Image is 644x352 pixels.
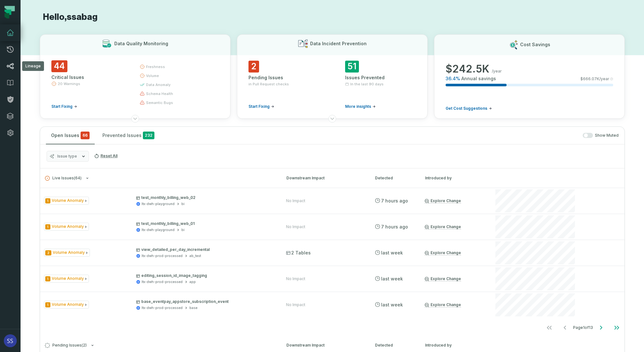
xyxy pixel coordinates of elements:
span: 2 [248,61,259,73]
span: Issue Type [44,249,90,257]
div: app [189,279,196,284]
relative-time: Sep 28, 2025, 7:52 AM GMT+3 [381,224,408,229]
nav: pagination [40,321,624,334]
div: Detected [375,175,413,181]
h3: Cost Savings [520,41,550,48]
span: $ 242.5K [446,63,489,75]
span: Pending Issues ( 2 ) [45,343,87,348]
span: freshness [146,64,165,69]
div: Introduced by [425,342,483,348]
span: Get Cost Suggestions [446,106,487,111]
button: Data Incident Prevention2Pending Issuesin Pull Request checksStart Fixing51Issues PreventedIn the... [237,34,428,119]
div: Downstream Impact [286,175,363,181]
div: No Impact [286,198,305,203]
span: More insights [345,104,371,109]
button: Cost Savings$242.5K/year36.4%Annual savings$666.07K/yearGet Cost Suggestions [434,34,625,119]
span: semantic bugs [146,100,173,105]
div: ltx-dwh-prod-processed [142,279,183,284]
span: Live Issues ( 64 ) [45,176,82,181]
span: Annual savings [461,75,496,82]
relative-time: Sep 19, 2025, 7:05 AM GMT+3 [381,250,403,255]
span: 51 [345,61,359,73]
button: Go to last page [609,321,624,334]
span: Issue Type [44,223,89,231]
a: Explore Change [425,276,461,281]
div: ltx-dwh-playground [142,202,175,206]
a: Explore Change [425,198,461,203]
div: Critical Issues [51,74,128,81]
span: Issue Type [44,275,89,283]
span: In the last 90 days [350,82,384,87]
span: Severity [45,250,51,255]
div: Lineage [22,61,44,71]
span: Issue Type [44,301,89,309]
span: Start Fixing [248,104,270,109]
button: Go to next page [593,321,609,334]
span: Severity [45,198,50,203]
span: 232 [143,132,154,139]
a: Explore Change [425,302,461,307]
button: Prevented Issues [97,127,160,144]
span: in Pull Request checks [248,82,289,87]
div: Downstream Impact [286,342,363,348]
div: ab_test [189,253,201,258]
div: No Impact [286,224,305,229]
p: test_monthly_billing_web_01 [136,221,274,226]
span: data anomaly [146,82,170,87]
button: Go to first page [542,321,557,334]
h1: Hello, ssabag [40,12,625,23]
span: 2 Tables [286,250,311,256]
span: Issue Type [44,197,89,205]
p: view_detailed_per_day_incremental [136,247,274,252]
a: Start Fixing [51,104,77,109]
span: Start Fixing [51,104,73,109]
span: Severity [45,224,50,229]
div: No Impact [286,302,305,307]
div: bi [181,202,185,206]
div: base [189,305,197,310]
button: Live Issues(64) [45,176,275,181]
p: editing_session_id_image_tagging [136,273,274,278]
span: critical issues and errors combined [81,132,90,139]
span: 36.4 % [446,75,460,82]
div: Detected [375,342,413,348]
ul: Page 1 of 13 [542,321,624,334]
h3: Data Incident Prevention [310,40,367,47]
div: ltx-dwh-prod-processed [142,305,183,310]
h3: Data Quality Monitoring [114,40,168,47]
p: base_eventpay_appstore_subscription_event [136,299,274,304]
div: No Impact [286,276,305,281]
button: Reset All [91,151,120,161]
button: Open Issues [46,127,95,144]
button: Data Quality Monitoring44Critical Issues20 WarningsStart Fixingfreshnessvolumedata anomalyschema ... [40,34,231,119]
span: 44 [51,60,67,72]
button: Pending Issues(2) [45,343,275,348]
img: avatar of ssabag [4,334,17,347]
div: Live Issues(64) [40,188,624,335]
span: Issue type [57,154,77,159]
a: Start Fixing [248,104,274,109]
relative-time: Sep 19, 2025, 7:05 AM GMT+3 [381,302,403,307]
span: 20 Warnings [58,81,80,86]
span: Severity [45,302,50,307]
div: bi [181,228,185,232]
button: Issue type [47,151,89,162]
a: Explore Change [425,224,461,229]
a: More insights [345,104,376,109]
span: $ 666.07K /year [580,76,609,82]
div: Issues Prevented [345,74,416,81]
relative-time: Sep 19, 2025, 7:05 AM GMT+3 [381,276,403,281]
span: Severity [45,276,50,281]
div: Pending Issues [248,74,319,81]
div: ltx-dwh-playground [142,228,175,232]
span: schema health [146,91,173,96]
button: Go to previous page [557,321,573,334]
p: test_monthly_billing_web_02 [136,195,274,200]
span: volume [146,73,159,78]
span: /year [492,69,502,74]
a: Explore Change [425,250,461,255]
div: ltx-dwh-prod-processed [142,253,183,258]
div: Introduced by [425,175,483,181]
relative-time: Sep 28, 2025, 7:52 AM GMT+3 [381,198,408,203]
div: Show Muted [162,133,619,138]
